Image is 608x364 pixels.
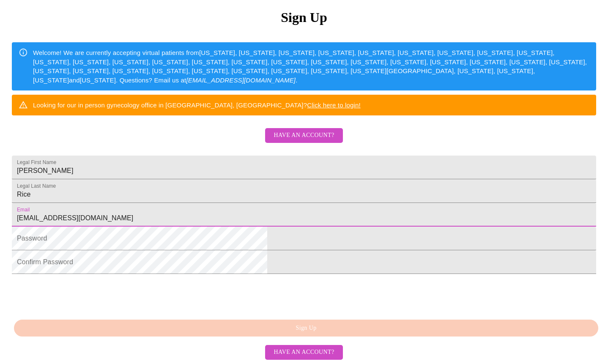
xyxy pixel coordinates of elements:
[265,345,342,360] button: Have an account?
[265,128,342,143] button: Have an account?
[12,10,596,25] h3: Sign Up
[274,347,334,358] span: Have an account?
[263,348,345,355] a: Have an account?
[33,97,361,113] div: Looking for our in person gynecology office in [GEOGRAPHIC_DATA], [GEOGRAPHIC_DATA]?
[307,101,361,109] a: Click here to login!
[33,45,589,88] div: Welcome! We are currently accepting virtual patients from [US_STATE], [US_STATE], [US_STATE], [US...
[12,278,140,311] iframe: reCAPTCHA
[263,137,345,145] a: Have an account?
[186,77,296,84] em: [EMAIL_ADDRESS][DOMAIN_NAME]
[274,130,334,141] span: Have an account?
